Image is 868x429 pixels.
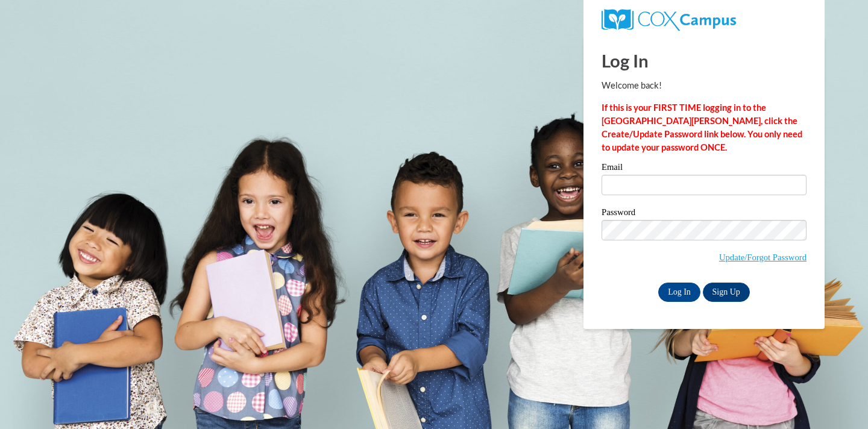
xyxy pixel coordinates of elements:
p: Welcome back! [602,79,807,92]
a: Update/Forgot Password [719,252,807,262]
label: Email [602,163,807,175]
a: COX Campus [602,14,736,24]
h1: Log In [602,48,807,73]
a: Sign Up [703,283,750,302]
strong: If this is your FIRST TIME logging in to the [GEOGRAPHIC_DATA][PERSON_NAME], click the Create/Upd... [602,102,802,152]
input: Log In [658,283,700,302]
label: Password [602,208,807,220]
img: COX Campus [602,9,736,31]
